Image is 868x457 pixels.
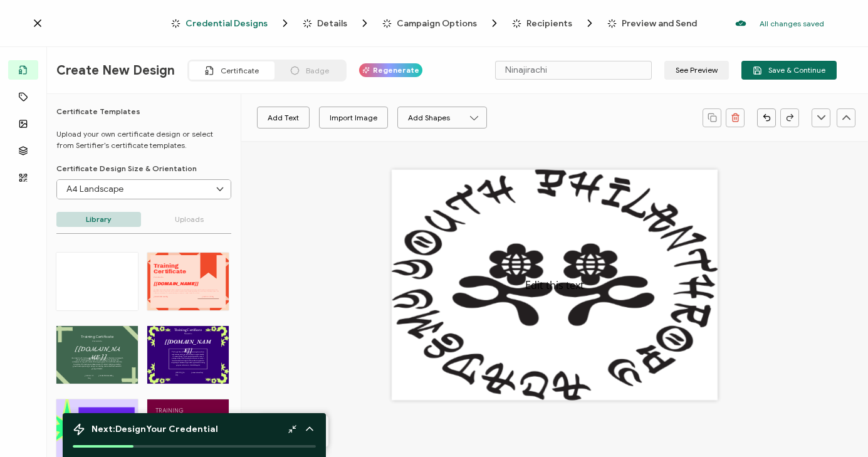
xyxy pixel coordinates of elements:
[805,397,868,457] iframe: Chat Widget
[257,107,310,129] button: Add Text
[303,17,371,29] span: Details
[753,66,825,75] span: Save & Continue
[495,61,652,80] input: Name your certificate
[56,164,231,173] p: Certificate Design Size & Orientation
[382,17,501,29] span: Campaign Options
[115,424,146,434] b: Design
[171,17,291,29] span: Credential Designs
[373,66,419,74] span: Regenerate
[56,129,231,151] p: Upload your own certificate design or select from Sertifier’s certificate templates.
[512,17,596,29] span: Recipients
[525,278,584,292] pre: Edit this text
[56,107,231,116] h6: Certificate Templates
[92,424,218,434] span: Next: Your Credential
[526,19,572,28] span: Recipients
[607,19,697,28] span: Preview and Send
[622,19,697,28] span: Preview and Send
[171,17,697,29] div: Breadcrumb
[57,180,231,199] input: Select
[221,66,259,75] span: Certificate
[330,107,377,129] div: Import Image
[397,107,487,129] button: Add Shapes
[56,212,141,227] p: Library
[741,61,837,80] button: Save & Continue
[147,212,232,227] p: Uploads
[760,19,824,28] p: All changes saved
[317,19,347,28] span: Details
[306,66,329,75] span: Badge
[56,63,175,78] span: Create New Design
[186,19,268,28] span: Credential Designs
[664,61,729,80] button: See Preview
[397,19,477,28] span: Campaign Options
